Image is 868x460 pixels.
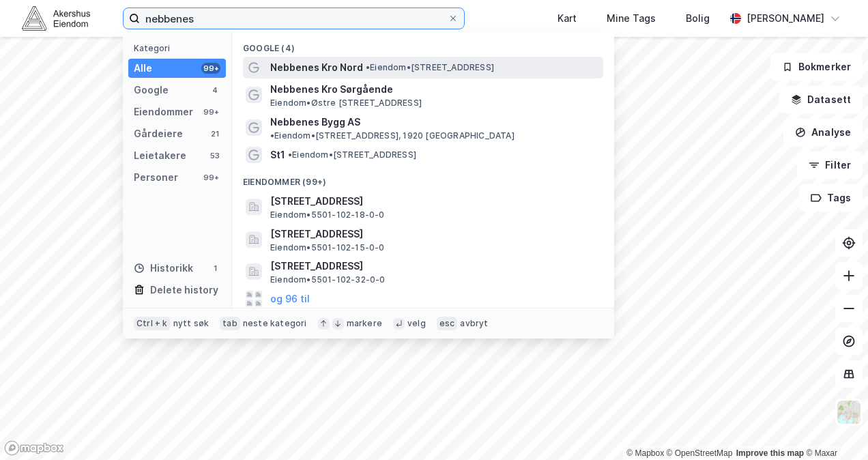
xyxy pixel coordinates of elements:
span: [STREET_ADDRESS] [270,226,598,242]
div: 4 [209,85,220,96]
div: [PERSON_NAME] [747,10,824,27]
div: Google [134,82,169,98]
div: 53 [209,150,220,161]
div: 1 [209,263,220,274]
button: Analyse [783,119,863,146]
img: akershus-eiendom-logo.9091f326c980b4bce74ccdd9f866810c.svg [22,6,90,30]
div: avbryt [460,318,488,329]
div: tab [220,317,240,330]
span: • [288,149,292,160]
span: • [270,130,274,141]
span: Eiendom • [STREET_ADDRESS] [288,149,416,160]
button: Datasett [779,86,863,113]
span: Nebbenes Kro Sørgående [270,81,598,98]
span: [STREET_ADDRESS] [270,193,598,210]
div: Kart [558,10,577,27]
div: Kontrollprogram for chat [800,394,868,460]
span: Eiendom • 5501-102-15-0-0 [270,242,385,253]
div: Leietakere [134,147,186,164]
div: 99+ [201,63,220,74]
div: Alle [134,60,152,76]
a: Mapbox homepage [4,440,64,456]
div: Bolig [686,10,710,27]
div: Kategori [134,43,226,53]
div: nytt søk [173,318,209,329]
button: Tags [799,184,863,212]
span: Nebbenes Bygg AS [270,114,360,130]
a: Improve this map [736,448,804,458]
span: Nebbenes Kro Nord [270,59,363,76]
div: Eiendommer [134,104,193,120]
div: Historikk [134,260,193,276]
span: • [366,62,370,72]
button: Filter [797,152,863,179]
div: 99+ [201,106,220,117]
div: Ctrl + k [134,317,171,330]
div: Gårdeiere [134,126,183,142]
div: Personer [134,169,178,186]
span: Eiendom • 5501-102-32-0-0 [270,274,386,285]
div: Delete history [150,282,218,298]
button: Bokmerker [770,53,863,81]
div: neste kategori [243,318,307,329]
a: OpenStreetMap [667,448,733,458]
div: Mine Tags [607,10,656,27]
span: Eiendom • [STREET_ADDRESS], 1920 [GEOGRAPHIC_DATA] [270,130,515,141]
div: Eiendommer (99+) [232,166,614,190]
div: 21 [209,128,220,139]
span: Eiendom • [STREET_ADDRESS] [366,62,494,73]
iframe: Chat Widget [800,394,868,460]
div: markere [347,318,382,329]
button: og 96 til [270,291,310,307]
div: esc [437,317,458,330]
a: Mapbox [626,448,664,458]
div: velg [407,318,426,329]
span: [STREET_ADDRESS] [270,258,598,274]
span: Eiendom • Østre [STREET_ADDRESS] [270,98,422,109]
span: Eiendom • 5501-102-18-0-0 [270,210,385,220]
input: Søk på adresse, matrikkel, gårdeiere, leietakere eller personer [140,8,448,29]
span: St1 [270,147,285,163]
div: 99+ [201,172,220,183]
div: Google (4) [232,32,614,57]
